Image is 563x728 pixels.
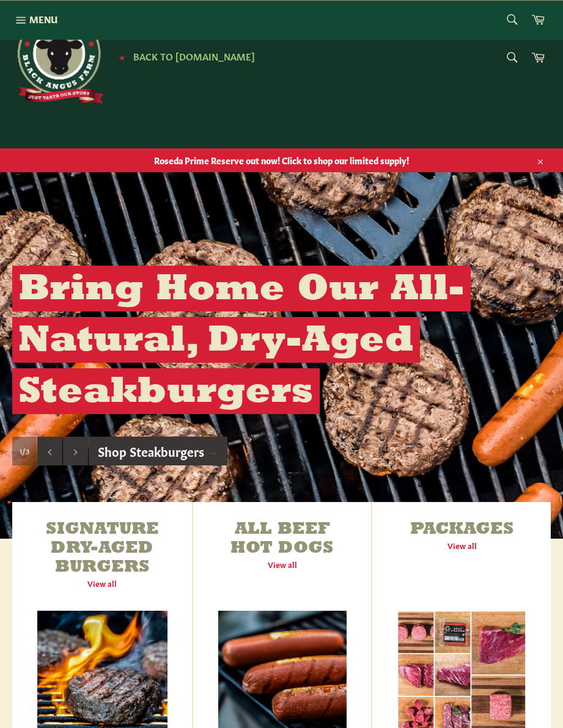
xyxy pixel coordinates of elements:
[112,52,255,62] a: ★ Back to [DOMAIN_NAME]
[12,266,471,414] h2: Bring Home Our All-Natural, Dry-Aged Steakburgers
[89,437,227,466] a: Shop Steakburgers
[37,437,62,466] button: Previous slide
[12,12,104,104] img: Roseda Beef
[20,446,29,456] span: 1/3
[119,52,125,62] span: ★
[63,437,88,466] button: Next slide
[29,13,57,26] span: Menu
[12,437,37,466] div: Slide 1, current
[133,49,255,62] span: Back to [DOMAIN_NAME]
[206,442,218,459] span: →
